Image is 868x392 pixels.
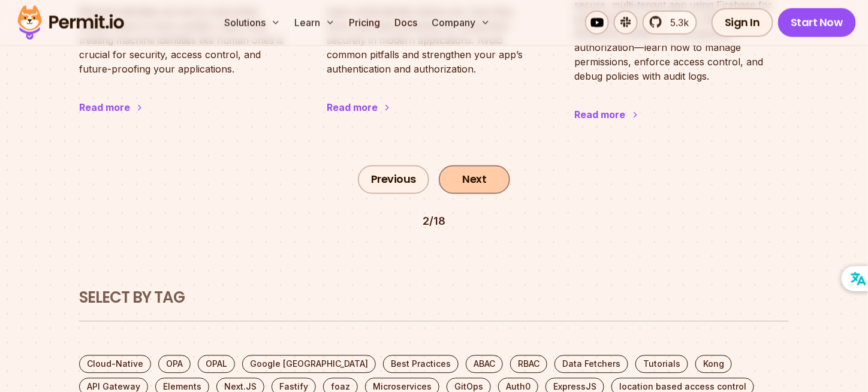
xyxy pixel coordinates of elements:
a: 5.3k [643,11,697,35]
a: Previous [358,165,429,194]
a: Cloud-Native [79,355,151,373]
a: OPA [158,355,191,373]
div: Read more [79,101,130,115]
button: Company [427,11,495,35]
a: OPAL [198,355,235,373]
a: Kong [695,355,732,373]
a: Docs [390,11,423,35]
a: Pricing [345,11,385,35]
h2: Select by Tag [79,288,789,309]
button: Learn [290,11,340,35]
a: Data Fetchers [554,355,628,373]
a: Sign In [712,8,773,37]
a: RBAC [510,355,547,373]
a: Start Now [778,8,857,37]
div: Read more [575,108,626,122]
a: Tutorials [635,355,688,373]
img: Permit logo [12,2,129,43]
a: ABAC [466,355,503,373]
a: Best Practices [383,355,459,373]
a: Next [439,165,510,194]
div: 2 / 18 [423,213,445,230]
button: Solutions [220,11,285,35]
a: Google [GEOGRAPHIC_DATA] [242,355,376,373]
div: Read more [327,101,378,115]
span: 5.3k [663,16,689,30]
